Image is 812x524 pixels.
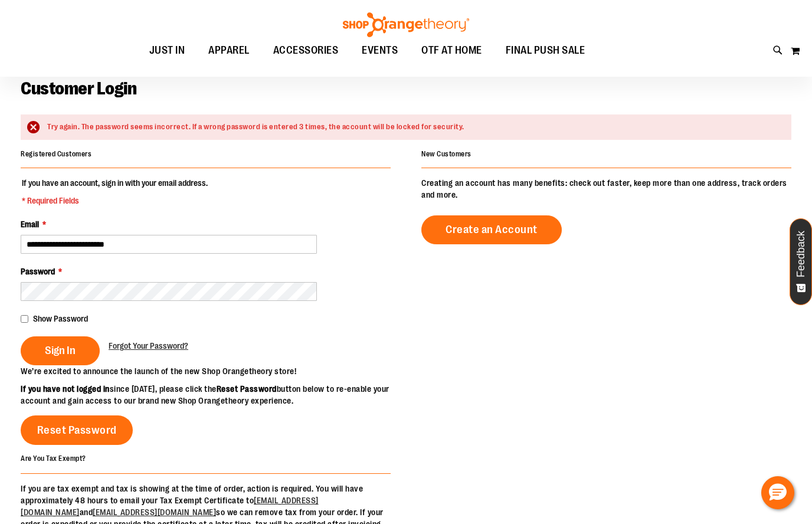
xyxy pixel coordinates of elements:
[21,150,91,158] strong: Registered Customers
[21,220,39,229] span: Email
[446,223,538,236] span: Create an Account
[37,424,117,437] span: Reset Password
[21,454,86,463] strong: Are You Tax Exempt?
[21,384,110,394] strong: If you have not logged in
[21,415,133,445] a: Reset Password
[761,476,794,509] button: Hello, have a question? Let’s chat.
[494,37,597,64] a: FINAL PUSH SALE
[790,218,812,305] button: Feedback - Show survey
[47,122,780,133] div: Try again. The password seems incorrect. If a wrong password is entered 3 times, the account will...
[21,267,55,276] span: Password
[506,37,585,64] span: FINAL PUSH SALE
[21,177,209,207] legend: If you have an account, sign in with your email address.
[795,231,807,277] span: Feedback
[421,37,482,64] span: OTF AT HOME
[410,37,494,64] a: OTF AT HOME
[261,37,351,64] a: ACCESSORIES
[149,37,185,64] span: JUST IN
[197,37,261,64] a: APPAREL
[93,507,216,517] a: [EMAIL_ADDRESS][DOMAIN_NAME]
[21,365,406,377] p: We’re excited to announce the launch of the new Shop Orangetheory store!
[109,340,188,352] a: Forgot Your Password?
[21,496,319,517] a: [EMAIL_ADDRESS][DOMAIN_NAME]
[421,215,562,244] a: Create an Account
[208,37,250,64] span: APPAREL
[21,78,136,99] span: Customer Login
[421,150,472,158] strong: New Customers
[137,37,197,64] a: JUST IN
[341,12,471,37] img: Shop Orangetheory
[217,384,277,394] strong: Reset Password
[33,314,88,323] span: Show Password
[109,341,188,351] span: Forgot Your Password?
[22,195,208,207] span: * Required Fields
[362,37,398,64] span: EVENTS
[273,37,339,64] span: ACCESSORIES
[21,383,406,407] p: since [DATE], please click the button below to re-enable your account and gain access to our bran...
[45,344,76,357] span: Sign In
[350,37,410,64] a: EVENTS
[421,177,791,201] p: Creating an account has many benefits: check out faster, keep more than one address, track orders...
[21,336,100,365] button: Sign In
